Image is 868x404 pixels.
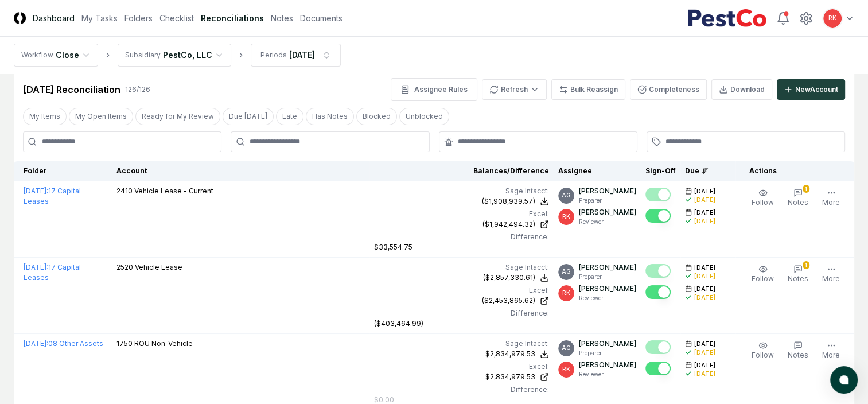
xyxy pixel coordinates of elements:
[694,285,715,293] span: [DATE]
[81,12,118,24] a: My Tasks
[579,283,636,294] p: [PERSON_NAME]
[24,263,81,282] a: [DATE]:17 Capital Leases
[276,108,303,125] button: Late
[645,209,671,223] button: Mark complete
[562,365,570,374] span: RK
[822,8,843,29] button: RK
[124,12,153,24] a: Folders
[711,79,772,100] button: Download
[788,351,808,359] span: Notes
[369,161,554,181] th: Balances/Difference
[641,161,680,181] th: Sign-Off
[749,262,776,286] button: Follow
[251,44,341,67] button: Periods[DATE]
[579,273,636,281] p: Preparer
[740,166,845,176] div: Actions
[374,384,549,395] div: Difference:
[579,196,636,205] p: Preparer
[374,296,549,306] a: ($2,453,865.62)
[24,263,48,271] span: [DATE] :
[803,185,809,193] div: 1
[579,370,636,379] p: Reviewer
[134,339,193,348] span: ROU Non-Vehicle
[374,186,549,196] div: Sage Intacct :
[485,349,549,359] button: $2,834,979.53
[694,340,715,348] span: [DATE]
[795,84,838,95] div: New Account
[579,294,636,302] p: Reviewer
[223,108,274,125] button: Due Today
[201,12,264,24] a: Reconciliations
[579,349,636,358] p: Preparer
[271,12,293,24] a: Notes
[135,108,220,125] button: Ready for My Review
[482,219,535,230] div: ($1,942,494.32)
[485,349,535,359] div: $2,834,979.53
[485,372,535,382] div: $2,834,979.53
[694,217,715,226] div: [DATE]
[116,263,133,271] span: 2520
[14,161,112,181] th: Folder
[694,361,715,370] span: [DATE]
[374,372,549,382] a: $2,834,979.53
[483,273,535,283] div: ($2,857,330.61)
[374,318,423,329] div: ($403,464.99)
[752,274,774,283] span: Follow
[645,362,671,375] button: Mark complete
[69,108,133,125] button: My Open Items
[803,261,809,269] div: 1
[374,209,549,219] div: Excel:
[749,186,776,210] button: Follow
[14,44,341,67] nav: breadcrumb
[562,212,570,221] span: RK
[374,242,412,252] div: $33,554.75
[694,370,715,378] div: [DATE]
[630,79,707,100] button: Completeness
[23,108,67,125] button: My Items
[694,272,715,281] div: [DATE]
[482,296,535,306] div: ($2,453,865.62)
[645,188,671,201] button: Mark complete
[785,262,811,286] button: 1Notes
[374,262,549,273] div: Sage Intacct :
[134,187,213,195] span: Vehicle Lease - Current
[694,208,715,217] span: [DATE]
[391,78,477,101] button: Assignee Rules
[562,267,571,276] span: AG
[694,263,715,272] span: [DATE]
[579,207,636,217] p: [PERSON_NAME]
[694,196,715,204] div: [DATE]
[374,308,549,318] div: Difference:
[694,348,715,357] div: [DATE]
[306,108,354,125] button: Has Notes
[828,14,836,22] span: RK
[23,83,120,96] div: [DATE] Reconciliation
[33,12,75,24] a: Dashboard
[135,263,182,271] span: Vehicle Lease
[374,362,549,372] div: Excel:
[645,340,671,354] button: Mark complete
[300,12,342,24] a: Documents
[374,339,549,349] div: Sage Intacct :
[24,339,48,348] span: [DATE] :
[356,108,397,125] button: Blocked
[289,49,315,61] div: [DATE]
[159,12,194,24] a: Checklist
[125,50,161,60] div: Subsidiary
[788,274,808,283] span: Notes
[752,351,774,359] span: Follow
[820,186,842,210] button: More
[694,187,715,196] span: [DATE]
[116,187,133,195] span: 2410
[752,198,774,207] span: Follow
[24,187,81,205] a: [DATE]:17 Capital Leases
[116,166,365,176] div: Account
[785,339,811,363] button: Notes
[788,198,808,207] span: Notes
[551,79,625,100] button: Bulk Reassign
[374,285,549,296] div: Excel:
[687,9,767,28] img: PestCo logo
[24,339,103,348] a: [DATE]:08 Other Assets
[830,366,858,394] button: atlas-launcher
[579,262,636,273] p: [PERSON_NAME]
